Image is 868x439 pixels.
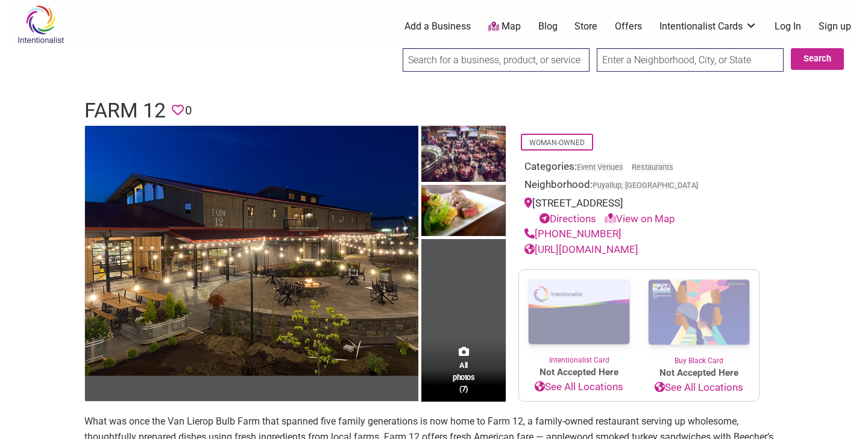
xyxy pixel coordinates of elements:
[639,270,759,366] a: Buy Black Card
[597,48,784,72] input: Enter a Neighborhood, City, or State
[632,163,673,172] a: Restaurants
[84,96,166,125] h1: Farm 12
[538,20,558,33] a: Blog
[185,101,192,120] span: 0
[524,228,621,240] a: [PHONE_NUMBER]
[453,360,474,394] span: All photos (7)
[519,270,639,366] a: Intentionalist Card
[639,366,759,380] span: Not Accepted Here
[593,182,698,190] span: Puyallup, [GEOGRAPHIC_DATA]
[524,196,753,226] div: [STREET_ADDRESS]
[577,163,623,172] a: Event Venues
[539,213,596,225] a: Directions
[775,20,801,33] a: Log In
[403,48,590,72] input: Search for a business, product, or service
[524,159,753,178] div: Categories:
[519,366,639,379] span: Not Accepted Here
[791,48,844,70] button: Search
[519,270,639,355] img: Intentionalist Card
[488,20,521,34] a: Map
[524,243,638,255] a: [URL][DOMAIN_NAME]
[639,380,759,396] a: See All Locations
[659,20,757,33] a: Intentionalist Cards
[524,177,753,196] div: Neighborhood:
[605,213,675,225] a: View on Map
[819,20,851,33] a: Sign up
[574,20,597,33] a: Store
[529,139,585,147] a: Woman-Owned
[639,270,759,355] img: Buy Black Card
[12,5,69,44] img: Intentionalist
[519,379,639,395] a: See All Locations
[404,20,471,33] a: Add a Business
[615,20,642,33] a: Offers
